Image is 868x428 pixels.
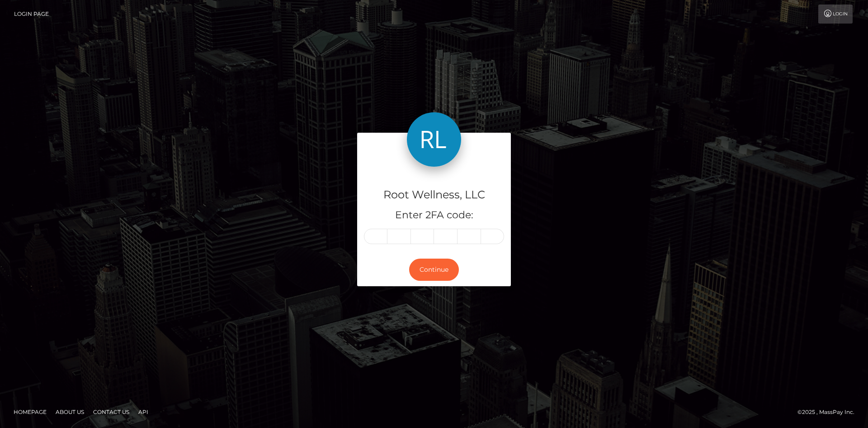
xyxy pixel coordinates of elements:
[90,405,133,419] a: Contact Us
[364,208,504,222] h5: Enter 2FA code:
[797,407,861,417] div: © 2025 , MassPay Inc.
[52,405,88,419] a: About Us
[409,259,459,281] button: Continue
[10,405,50,419] a: Homepage
[818,5,853,24] a: Login
[135,405,152,419] a: API
[364,187,504,203] h4: Root Wellness, LLC
[14,5,49,24] a: Login Page
[407,112,461,167] img: Root Wellness, LLC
